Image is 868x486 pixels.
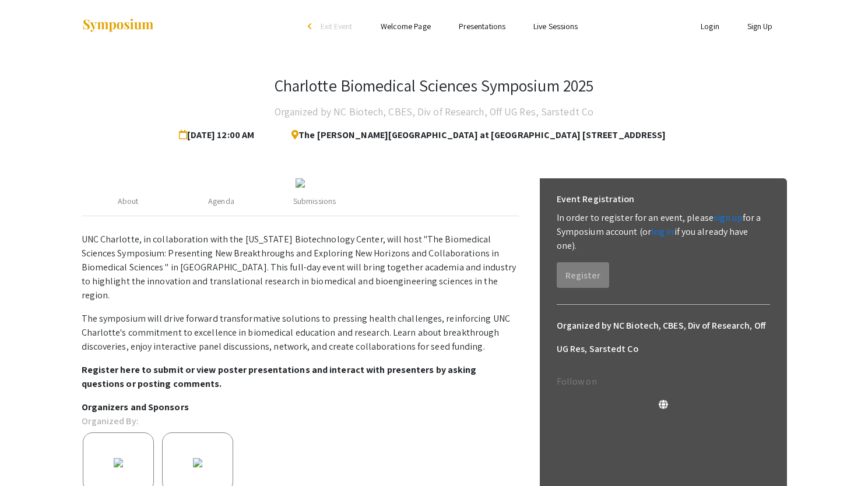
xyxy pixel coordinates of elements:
[557,211,770,253] p: In order to register for an event, please for a Symposium account (or if you already have one).
[82,312,519,354] p: The symposium will drive forward transformative solutions to pressing health challenges, reinforc...
[381,21,431,31] a: Welcome Page
[533,21,578,31] a: Live Sessions
[296,178,305,188] img: c1384964-d4cf-4e9d-8fb0-60982fefffba.jpg
[82,400,519,414] p: Organizers and Sponsors
[106,450,131,475] img: 99400116-6a94-431f-b487-d8e0c4888162.png
[82,364,477,390] strong: Register here to submit or view poster presentations and interact with presenters by asking quest...
[557,375,770,389] p: Follow on
[208,195,234,207] div: Agenda
[308,23,315,30] div: arrow_back_ios
[701,21,719,31] a: Login
[651,226,674,238] a: log in
[275,100,593,124] h4: Organized by NC Biotech, CBES, Div of Research, Off UG Res, Sarstedt Co
[557,314,770,361] h6: Organized by NC Biotech, CBES, Div of Research, Off UG Res, Sarstedt Co
[557,188,635,211] h6: Event Registration
[275,76,593,96] h3: Charlotte Biomedical Sciences Symposium 2025
[118,195,139,207] div: About
[321,21,353,31] span: Exit Event
[459,21,505,31] a: Presentations
[185,450,210,475] img: f59c74af-7554-481c-927e-f6e308d3c5c7.png
[179,124,259,147] span: [DATE] 12:00 AM
[293,195,336,207] div: Submissions
[557,262,609,288] button: Register
[82,414,139,428] p: Organized By:
[282,124,666,147] span: The [PERSON_NAME][GEOGRAPHIC_DATA] at [GEOGRAPHIC_DATA] [STREET_ADDRESS]
[747,21,773,31] a: Sign Up
[82,18,154,34] img: Symposium by ForagerOne
[82,233,519,302] p: UNC Charlotte, in collaboration with the [US_STATE] Biotechnology Center, will host "The Biomedic...
[714,212,743,224] a: sign up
